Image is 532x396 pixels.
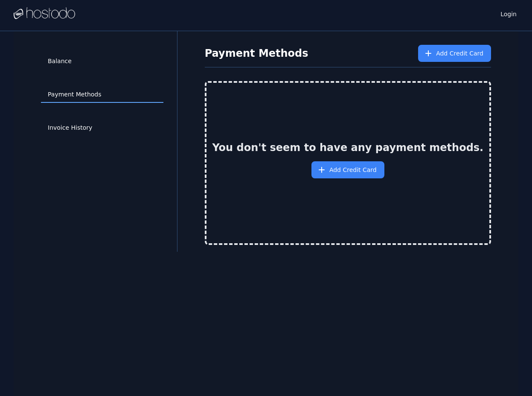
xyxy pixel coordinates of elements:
a: Invoice History [41,120,163,136]
h2: You don't seem to have any payment methods. [212,141,483,154]
h1: Payment Methods [205,47,308,60]
button: Add Credit Card [311,161,384,178]
a: Balance [41,53,163,70]
img: Logo [14,7,75,20]
button: Add Credit Card [418,45,491,62]
a: Payment Methods [41,87,163,103]
span: Add Credit Card [436,49,483,58]
a: Login [499,8,518,18]
span: Add Credit Card [329,166,377,174]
